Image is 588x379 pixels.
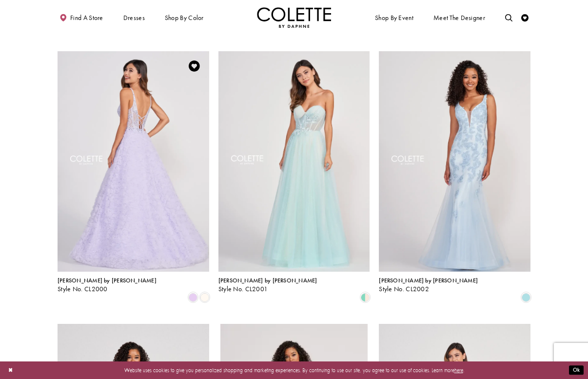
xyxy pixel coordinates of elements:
[454,367,463,374] a: here
[379,285,429,293] span: Style No. CL2002
[53,365,535,375] p: Website uses cookies to give you personalized shopping and marketing experiences. By continuing t...
[58,277,157,284] span: [PERSON_NAME] by [PERSON_NAME]
[121,7,147,28] span: Dresses
[519,7,530,28] a: Check Wishlist
[70,14,103,21] span: Find a store
[218,277,317,284] span: [PERSON_NAME] by [PERSON_NAME]
[218,51,370,272] a: Visit Colette by Daphne Style No. CL2001 Page
[218,285,268,293] span: Style No. CL2001
[257,7,331,28] img: Colette by Daphne
[186,59,202,74] a: Add to Wishlist
[163,7,205,28] span: Shop by color
[58,7,105,28] a: Find a store
[123,14,145,21] span: Dresses
[58,278,157,293] div: Colette by Daphne Style No. CL2000
[375,14,413,21] span: Shop By Event
[165,14,204,21] span: Shop by color
[569,366,584,375] button: Submit Dialog
[522,293,530,301] i: Powder Blue
[379,278,478,293] div: Colette by Daphne Style No. CL2002
[200,293,209,301] i: Diamond White
[431,7,487,28] a: Meet the designer
[257,7,331,28] a: Visit Home Page
[379,277,478,284] span: [PERSON_NAME] by [PERSON_NAME]
[373,7,415,28] span: Shop By Event
[379,51,530,272] a: Visit Colette by Daphne Style No. CL2002 Page
[433,14,485,21] span: Meet the designer
[4,364,17,377] button: Close Dialog
[58,51,209,272] a: Visit Colette by Daphne Style No. CL2000 Page
[58,285,108,293] span: Style No. CL2000
[218,278,317,293] div: Colette by Daphne Style No. CL2001
[503,7,514,28] a: Toggle search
